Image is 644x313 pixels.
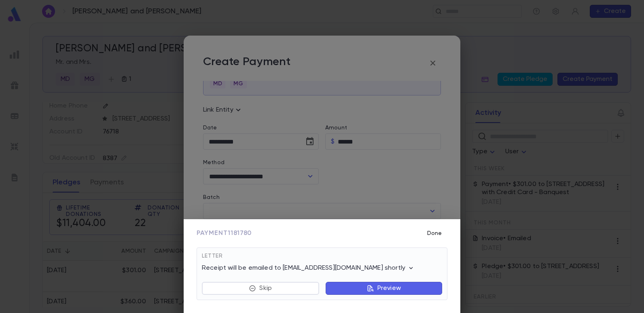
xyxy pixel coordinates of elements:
[202,253,442,264] div: Letter
[326,282,442,295] button: Preview
[422,226,447,241] button: Done
[259,284,272,292] p: Skip
[202,264,415,272] p: Receipt will be emailed to [EMAIL_ADDRESS][DOMAIN_NAME] shortly
[197,229,252,237] span: Payment 1181780
[202,282,319,295] button: Skip
[377,284,401,292] p: Preview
